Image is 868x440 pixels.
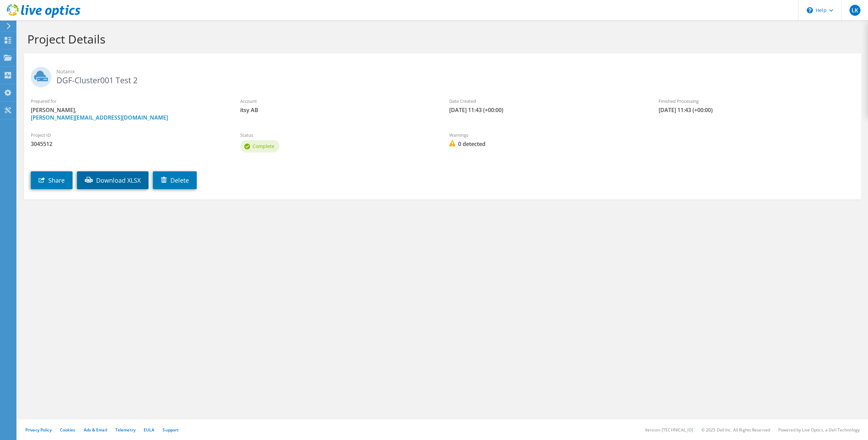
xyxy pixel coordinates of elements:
[60,427,76,433] a: Cookies
[240,132,436,138] label: Status
[449,106,645,114] span: [DATE] 11:43 (+00:00)
[659,98,854,105] label: Finished Processing
[31,140,226,148] span: 3045512
[144,427,154,433] a: EULA
[31,114,168,121] a: [PERSON_NAME][EMAIL_ADDRESS][DOMAIN_NAME]
[31,98,226,105] label: Prepared for
[645,427,693,433] li: Version: [TECHNICAL_ID]
[25,427,52,433] a: Privacy Policy
[449,140,645,148] span: 0 detected
[31,106,226,121] span: [PERSON_NAME],
[252,143,274,149] span: Complete
[659,106,854,114] span: [DATE] 11:43 (+00:00)
[240,106,436,114] span: itsy AB
[84,427,107,433] a: Ads & Email
[701,427,770,433] li: © 2025 Dell Inc. All Rights Reserved
[807,7,813,13] svg: \n
[31,132,226,138] label: Project ID
[449,98,645,105] label: Date Created
[31,171,73,189] a: Share
[778,427,860,433] li: Powered by Live Optics, a Dell Technology
[153,171,197,189] a: Delete
[77,171,148,189] a: Download XLSX
[163,427,179,433] a: Support
[56,68,854,75] span: Nutanix
[240,98,436,105] label: Account
[449,132,645,138] label: Warnings
[850,5,860,16] span: LK
[27,32,854,46] h1: Project Details
[31,67,854,84] h2: DGF-Cluster001 Test 2
[115,427,135,433] a: Telemetry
